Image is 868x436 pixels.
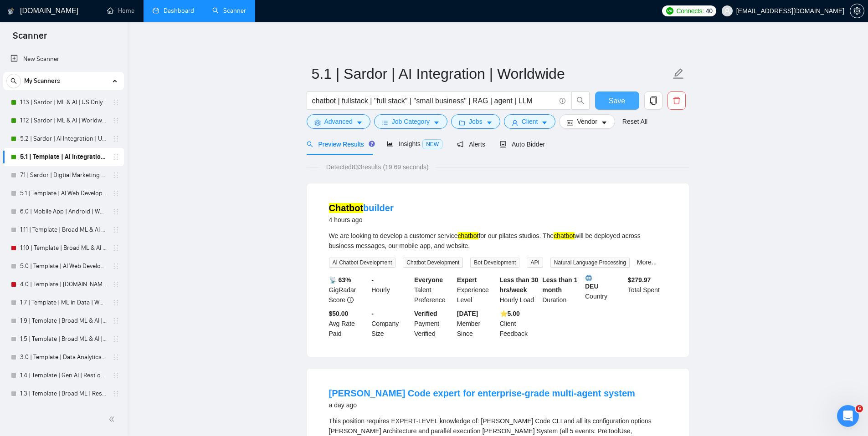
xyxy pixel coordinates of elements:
span: API [527,258,543,268]
span: holder [112,317,119,324]
span: Connects: [676,6,704,16]
span: bars [382,119,388,126]
span: 40 [706,6,713,16]
a: dashboardDashboard [153,7,194,15]
b: - [371,276,374,284]
span: holder [112,172,119,179]
a: 3.0 | Template | Data Analytics | World Wide [20,348,107,366]
a: 1.4 | Template | Gen AI | Rest of the World [20,366,107,385]
span: Preview Results [307,141,372,148]
b: ⭐️ 5.00 [500,310,520,317]
span: user [724,8,730,14]
mark: chatbot [458,232,479,239]
a: 1.3 | Template | Broad ML | Rest of the World [20,385,107,403]
span: My Scanners [24,72,60,90]
div: Client Feedback [498,309,541,339]
a: 5.1 | Template | AI Integration | Worldwide [20,148,107,166]
li: New Scanner [3,50,124,68]
span: robot [500,141,506,147]
b: DEU [585,275,624,290]
div: Hourly [370,275,412,305]
a: 1.13 | Sardor | ML & AI | US Only [20,93,107,112]
div: a day ago [329,400,635,411]
span: Scanner [5,29,54,48]
a: 4.0 | Template | [DOMAIN_NAME] | Worldwide [20,275,107,294]
a: More... [637,259,657,266]
button: delete [668,91,686,110]
b: 📡 63% [329,276,351,284]
span: caret-down [433,119,440,126]
b: $50.00 [329,310,349,317]
span: info-circle [560,98,565,104]
span: search [572,96,589,105]
span: setting [314,119,321,126]
a: 5.0 | Template | AI Web Development | [GEOGRAPHIC_DATA] Only [20,257,107,275]
span: info-circle [347,297,354,303]
span: user [512,119,518,126]
span: holder [112,354,119,361]
span: Chatbot Development [403,258,463,268]
div: Payment Verified [412,309,455,339]
b: Less than 1 month [542,276,577,294]
span: copy [645,96,662,105]
span: Job Category [392,117,430,127]
a: 1.5 | Template | Broad ML & AI | Big 5 [20,330,107,348]
div: GigRadar Score [327,275,370,305]
button: copy [644,91,663,110]
span: Client [522,117,538,127]
span: Alerts [457,141,485,148]
b: Less than 30 hrs/week [500,276,539,294]
b: [DATE] [457,310,478,317]
img: logo [8,4,14,19]
a: homeHome [107,7,134,15]
a: 1.7 | Template | ML in Data | Worldwide [20,294,107,312]
button: setting [850,4,864,18]
span: Advanced [324,117,353,127]
b: Everyone [414,276,443,284]
div: Talent Preference [412,275,455,305]
a: New Scanner [10,50,117,68]
a: 5.2 | Sardor | AI Integration | US Only [20,130,107,148]
span: Bot Development [470,258,519,268]
input: Search Freelance Jobs... [312,95,555,106]
a: 1.11 | Template | Broad ML & AI | [GEOGRAPHIC_DATA] Only [20,221,107,239]
span: holder [112,226,119,233]
span: search [7,78,21,84]
a: setting [850,7,864,15]
iframe: Intercom live chat [837,405,859,427]
span: delete [668,96,685,105]
button: search [571,91,590,110]
a: 1.12 | Sardor | ML & AI | Worldwide [20,112,107,130]
span: 6 [856,405,863,412]
span: Detected 833 results (19.69 seconds) [320,162,435,172]
button: settingAdvancedcaret-down [307,114,370,129]
span: Vendor [577,117,597,127]
span: holder [112,99,119,106]
span: holder [112,153,119,161]
img: upwork-logo.png [666,7,673,15]
a: searchScanner [212,7,246,15]
div: Company Size [370,309,412,339]
span: Insights [387,140,442,147]
span: holder [112,208,119,215]
div: Country [583,275,626,305]
span: notification [457,141,463,147]
span: holder [112,190,119,197]
button: folderJobscaret-down [451,114,500,129]
span: Auto Bidder [500,141,545,148]
img: 🌐 [586,275,592,281]
a: 5.1 | Template | AI Web Developer | Worldwide [20,184,107,203]
span: idcard [567,119,573,126]
span: double-left [108,415,118,424]
span: holder [112,372,119,379]
span: caret-down [601,119,607,126]
div: Hourly Load [498,275,541,305]
span: area-chart [387,141,393,147]
div: Experience Level [455,275,498,305]
div: Duration [540,275,583,305]
b: Verified [414,310,437,317]
span: holder [112,390,119,397]
mark: Chatbot [329,203,364,213]
button: Save [595,91,639,110]
b: Expert [457,276,477,284]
